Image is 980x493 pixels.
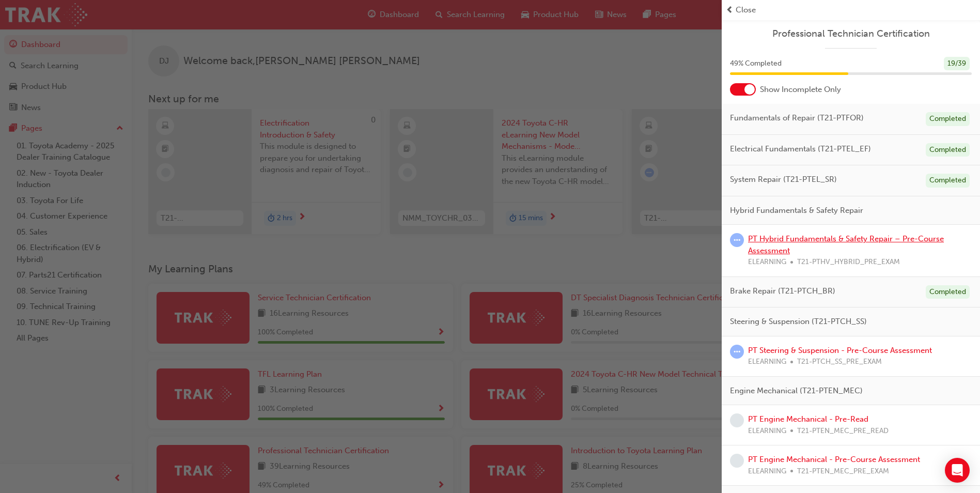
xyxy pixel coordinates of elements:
span: Close [736,4,756,16]
span: learningRecordVerb_ATTEMPT-icon [730,233,744,247]
span: learningRecordVerb_NONE-icon [730,413,744,427]
div: Completed [926,112,970,126]
span: System Repair (T21-PTEL_SR) [730,174,837,186]
span: Hybrid Fundamentals & Safety Repair [730,205,863,217]
a: PT Engine Mechanical - Pre-Read [748,414,868,424]
span: Electrical Fundamentals (T21-PTEL_EF) [730,143,871,155]
span: Show Incomplete Only [760,84,841,96]
span: T21-PTHV_HYBRID_PRE_EXAM [797,256,900,268]
a: PT Steering & Suspension - Pre-Course Assessment [748,346,932,355]
span: ELEARNING [748,256,786,268]
button: prev-iconClose [726,4,976,16]
span: learningRecordVerb_NONE-icon [730,454,744,468]
a: PT Hybrid Fundamentals & Safety Repair – Pre-Course Assessment [748,234,944,255]
span: prev-icon [726,4,734,16]
div: Completed [926,174,970,188]
span: T21-PTEN_MEC_PRE_READ [797,425,889,437]
a: PT Engine Mechanical - Pre-Course Assessment [748,455,920,464]
span: Fundamentals of Repair (T21-PTFOR) [730,112,864,124]
span: Brake Repair (T21-PTCH_BR) [730,285,835,297]
div: 19 / 39 [944,57,970,71]
span: 49 % Completed [730,58,782,70]
div: Completed [926,143,970,157]
span: ELEARNING [748,466,786,477]
span: Engine Mechanical (T21-PTEN_MEC) [730,385,863,397]
span: T21-PTEN_MEC_PRE_EXAM [797,466,889,477]
span: Steering & Suspension (T21-PTCH_SS) [730,316,867,328]
a: Professional Technician Certification [730,28,972,40]
div: Completed [926,285,970,299]
span: ELEARNING [748,356,786,368]
span: learningRecordVerb_ATTEMPT-icon [730,345,744,359]
span: ELEARNING [748,425,786,437]
span: T21-PTCH_SS_PRE_EXAM [797,356,882,368]
div: Open Intercom Messenger [945,458,970,483]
